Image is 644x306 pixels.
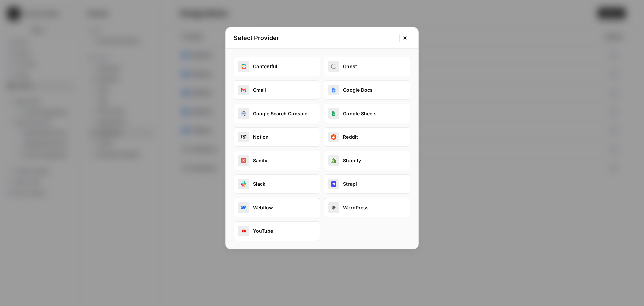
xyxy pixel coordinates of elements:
button: sanitySanity [234,151,320,170]
img: notion [241,134,246,140]
button: redditReddit [324,127,410,147]
button: shopifyShopify [324,151,410,170]
img: wordpress [331,205,336,210]
button: webflow_oauthWebflow [234,198,320,217]
img: slack [241,181,246,187]
button: youtubeYouTube [234,221,320,241]
button: notionNotion [234,127,320,147]
button: Close modal [399,33,410,43]
button: slackSlack [234,174,320,194]
img: google_sheets [331,111,336,116]
img: webflow_oauth [241,205,246,210]
img: google_search_console [241,111,246,116]
button: google_search_consoleGoogle Search Console [234,104,320,123]
img: contentful [241,64,246,69]
img: sanity [241,158,246,163]
button: contentfulContentful [234,57,320,76]
button: ghostGhost [324,57,410,76]
button: google_sheetsGoogle Sheets [324,104,410,123]
button: gmailGmail [234,80,320,100]
button: strapiStrapi [324,174,410,194]
button: wordpressWordPress [324,198,410,217]
img: reddit [331,134,336,140]
h2: Select Provider [234,33,395,43]
img: gmail [241,87,246,93]
button: google_docsGoogle Docs [324,80,410,100]
img: google_docs [331,87,336,93]
img: youtube [241,228,246,234]
img: strapi [331,181,336,187]
img: shopify [331,158,336,163]
img: ghost [331,64,336,69]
